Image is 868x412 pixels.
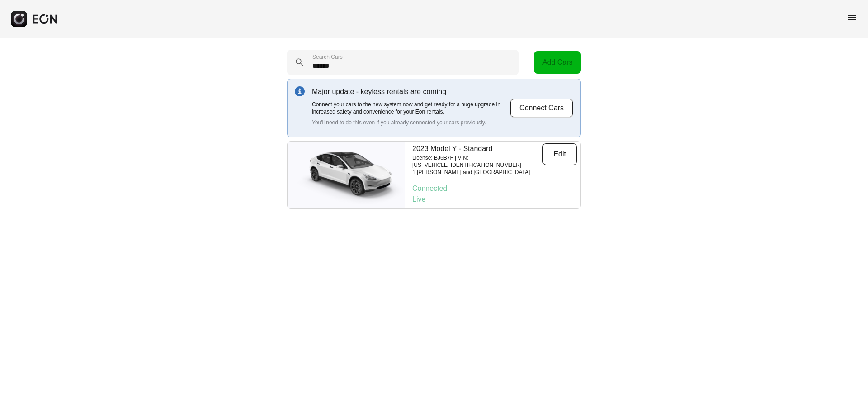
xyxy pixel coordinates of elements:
p: Connect your cars to the new system now and get ready for a huge upgrade in increased safety and ... [312,101,510,115]
img: info [295,86,305,96]
p: Live [412,194,577,205]
button: Connect Cars [510,99,573,118]
p: You'll need to do this even if you already connected your cars previously. [312,119,510,126]
p: Connected [412,183,577,194]
img: car [288,146,405,204]
label: Search Cars [312,53,343,61]
p: License: BJ6B7F | VIN: [US_VEHICLE_IDENTIFICATION_NUMBER] [412,154,542,169]
p: 1 [PERSON_NAME] and [GEOGRAPHIC_DATA] [412,169,542,176]
p: Major update - keyless rentals are coming [312,86,510,97]
p: 2023 Model Y - Standard [412,143,542,154]
span: menu [846,12,857,23]
button: Edit [542,143,577,165]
